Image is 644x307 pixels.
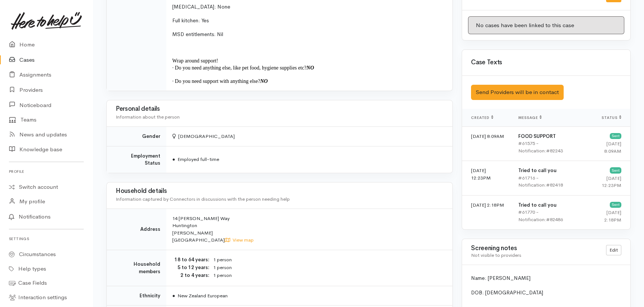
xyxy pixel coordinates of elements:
[518,174,578,189] div: #61716 - Notification:#82418
[471,245,597,252] h3: Screening notes
[172,78,260,84] span: · Do you need support with anything else?
[610,133,621,139] div: Sent
[172,156,219,162] span: Employed full-time
[172,293,228,299] span: New Zealand European
[107,286,166,306] td: Ethnicity
[172,58,218,64] span: Wrap around support!
[462,161,512,195] td: [DATE] 12:23PM
[471,252,597,259] div: Not visible to providers
[172,156,175,162] span: ●
[213,272,443,279] dd: 1 person
[518,167,557,174] b: Tried to call you
[590,140,621,155] div: [DATE] 8:09AM
[471,289,543,296] span: DOB: [DEMOGRAPHIC_DATA]
[172,65,307,71] span: · Do you need anything else, like pet food, hygiene supplies etc?
[471,275,531,281] span: Name: [PERSON_NAME]
[107,209,166,250] td: Address
[462,126,512,161] td: [DATE] 8:09AM
[518,202,557,208] b: Tried to call you
[172,17,209,24] span: Full kitchen: Yes
[260,78,267,84] i: NO
[116,106,443,113] h3: Personal details
[107,250,166,286] td: Household members
[518,209,578,223] div: #61770 - Notification:#82486
[590,209,621,223] div: [DATE] 2:18PM
[172,293,175,299] span: ●
[518,133,556,139] b: FOOD SUPPORT
[468,16,624,35] div: No cases have been linked to this case
[518,140,578,154] div: #61575 - Notification:#82243
[610,167,621,173] div: Sent
[172,3,230,10] span: [MEDICAL_DATA]: None
[172,256,209,264] dt: 18 to 64 years
[107,127,166,146] td: Gender
[107,146,166,173] td: Employment Status
[606,245,621,256] a: Edit
[172,215,254,243] span: 14 [PERSON_NAME] Way Huntington [PERSON_NAME] [GEOGRAPHIC_DATA]
[9,167,84,177] h6: Profile
[9,234,84,244] h6: Settings
[172,133,235,139] span: [DEMOGRAPHIC_DATA]
[172,31,223,38] span: MSD entitlements: Nil
[213,256,443,264] dd: 1 person
[116,114,180,120] span: Information about the person
[213,264,443,272] dd: 1 person
[471,115,493,120] span: Created
[518,115,542,120] span: Message
[307,65,314,71] i: NO
[225,237,254,243] a: View map
[610,202,621,208] div: Sent
[116,196,290,202] span: Information captured by Connectors in discussions with the person needing help
[590,175,621,189] div: [DATE] 12:23PM
[172,272,209,279] dt: 2 to 4 years
[116,188,443,195] h3: Household details
[602,115,621,120] span: Status
[471,59,621,66] h3: Case Texts
[471,85,564,100] button: Send Providers will be in contact
[462,195,512,229] td: [DATE] 2:18PM
[172,264,209,271] dt: 5 to 12 years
